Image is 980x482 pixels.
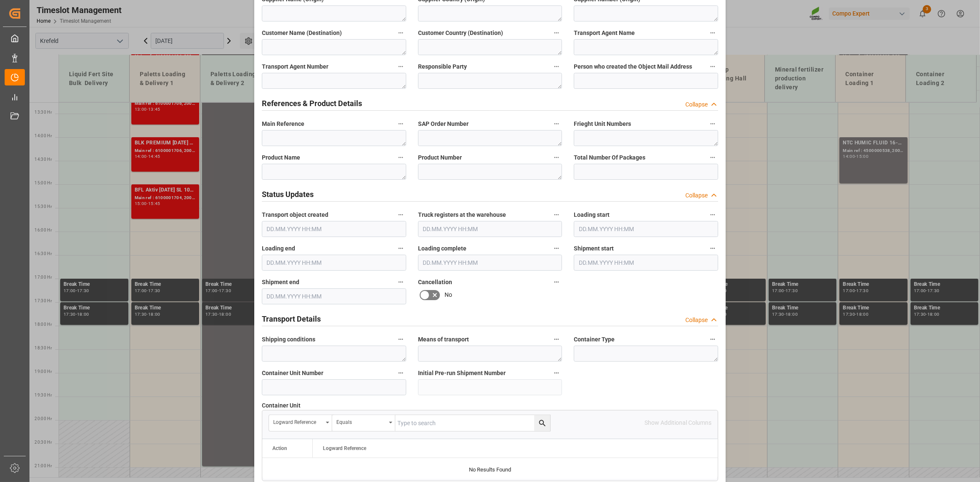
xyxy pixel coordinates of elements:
[395,277,406,288] button: Shipment end
[262,244,295,253] span: Loading end
[395,415,550,431] input: Type to search
[418,255,562,271] input: DD.MM.YYYY HH:MM
[262,369,323,378] span: Container Unit Number
[574,29,635,37] span: Transport Agent Name
[418,120,469,128] span: SAP Order Number
[418,210,506,219] span: Truck registers at the warehouse
[551,277,562,288] button: Cancellation
[551,209,562,220] button: Truck registers at the warehouse
[395,27,406,38] button: Customer Name (Destination)
[685,316,708,325] div: Collapse
[574,153,645,162] span: Total Number Of Packages
[262,29,342,37] span: Customer Name (Destination)
[551,367,562,378] button: Initial Pre-run Shipment Number
[395,118,406,129] button: Main Reference
[445,290,452,299] span: No
[262,153,300,162] span: Product Name
[262,288,406,304] input: DD.MM.YYYY HH:MM
[262,278,299,287] span: Shipment end
[418,153,462,162] span: Product Number
[707,209,718,220] button: Loading start
[551,243,562,254] button: Loading complete
[418,62,467,71] span: Responsible Party
[336,416,386,426] div: Equals
[707,243,718,254] button: Shipment start
[574,244,614,253] span: Shipment start
[323,445,366,451] span: Logward Reference
[685,191,708,200] div: Collapse
[395,243,406,254] button: Loading end
[574,62,692,71] span: Person who created the Object Mail Address
[551,152,562,163] button: Product Number
[574,120,631,128] span: Frieght Unit Numbers
[262,221,406,237] input: DD.MM.YYYY HH:MM
[273,416,323,426] div: Logward Reference
[685,100,708,109] div: Collapse
[262,401,301,410] span: Container Unit
[707,334,718,345] button: Container Type
[262,255,406,271] input: DD.MM.YYYY HH:MM
[395,61,406,72] button: Transport Agent Number
[551,334,562,345] button: Means of transport
[551,27,562,38] button: Customer Country (Destination)
[551,118,562,129] button: SAP Order Number
[395,209,406,220] button: Transport object created
[262,62,328,71] span: Transport Agent Number
[272,445,287,451] div: Action
[418,369,506,378] span: Initial Pre-run Shipment Number
[332,415,395,431] button: open menu
[707,61,718,72] button: Person who created the Object Mail Address
[418,29,503,37] span: Customer Country (Destination)
[707,152,718,163] button: Total Number Of Packages
[707,118,718,129] button: Frieght Unit Numbers
[395,334,406,345] button: Shipping conditions
[262,189,314,200] h2: Status Updates
[262,313,321,325] h2: Transport Details
[395,367,406,378] button: Container Unit Number
[395,152,406,163] button: Product Name
[262,335,315,344] span: Shipping conditions
[418,244,466,253] span: Loading complete
[551,61,562,72] button: Responsible Party
[262,98,362,109] h2: References & Product Details
[574,255,718,271] input: DD.MM.YYYY HH:MM
[262,210,328,219] span: Transport object created
[574,210,610,219] span: Loading start
[418,278,452,287] span: Cancellation
[574,221,718,237] input: DD.MM.YYYY HH:MM
[418,335,469,344] span: Means of transport
[534,415,550,431] button: search button
[418,221,562,237] input: DD.MM.YYYY HH:MM
[262,120,304,128] span: Main Reference
[574,335,615,344] span: Container Type
[269,415,332,431] button: open menu
[707,27,718,38] button: Transport Agent Name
